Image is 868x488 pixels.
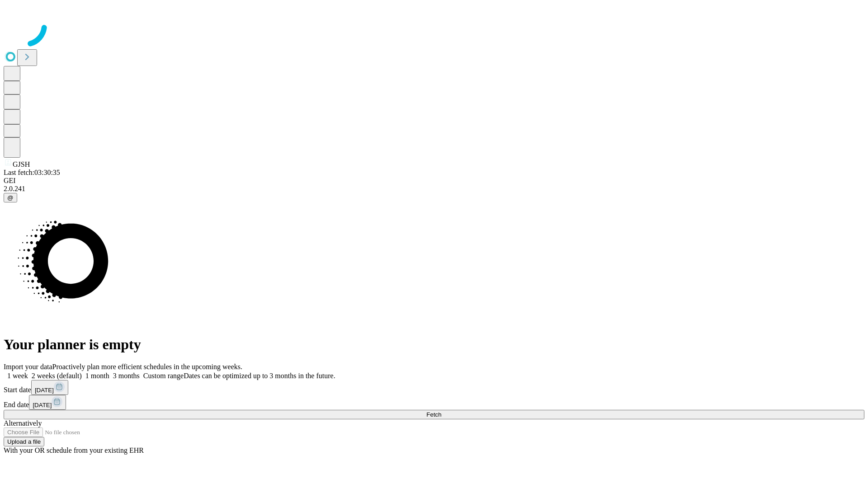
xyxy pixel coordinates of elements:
[4,410,864,419] button: Fetch
[4,185,864,193] div: 2.0.241
[4,437,44,446] button: Upload a file
[4,395,864,410] div: End date
[7,194,14,201] span: @
[113,372,140,380] span: 3 months
[143,372,184,380] span: Custom range
[35,387,54,394] span: [DATE]
[4,380,864,395] div: Start date
[4,446,144,454] span: With your OR schedule from your existing EHR
[29,395,66,410] button: [DATE]
[33,402,52,408] span: [DATE]
[4,419,42,427] span: Alternatively
[85,372,109,380] span: 1 month
[184,372,335,380] span: Dates can be optimized up to 3 months in the future.
[426,411,441,418] span: Fetch
[4,177,864,185] div: GEI
[31,380,68,395] button: [DATE]
[4,169,60,176] span: Last fetch: 03:30:35
[32,372,82,380] span: 2 weeks (default)
[4,363,52,371] span: Import your data
[7,372,28,380] span: 1 week
[52,363,242,371] span: Proactively plan more efficient schedules in the upcoming weeks.
[4,193,17,202] button: @
[13,160,30,168] span: GJSH
[4,336,864,353] h1: Your planner is empty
